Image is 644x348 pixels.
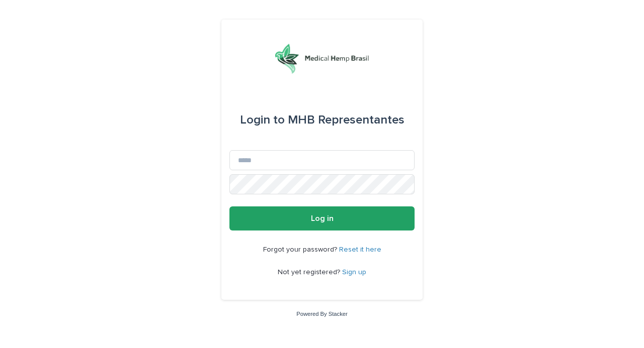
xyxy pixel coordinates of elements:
img: 4UqDjhnrSSm1yqNhTQ7x [275,44,369,74]
a: Powered By Stacker [296,311,347,317]
span: Not yet registered? [278,269,342,276]
div: MHB Representantes [240,106,405,134]
span: Login to [240,114,285,126]
span: Log in [311,214,334,222]
a: Reset it here [339,246,381,253]
span: Forgot your password? [263,246,339,253]
a: Sign up [342,269,366,276]
button: Log in [229,206,415,230]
